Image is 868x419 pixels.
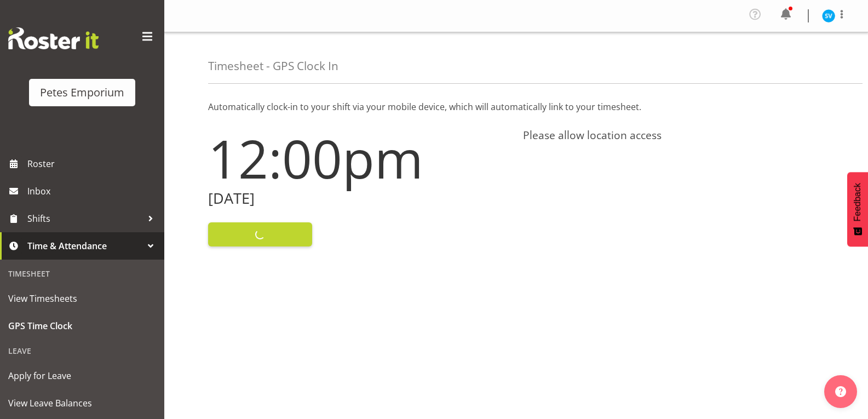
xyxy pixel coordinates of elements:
[523,129,825,142] h4: Please allow location access
[8,395,156,411] span: View Leave Balances
[3,389,162,417] a: View Leave Balances
[847,172,868,246] button: Feedback - Show survey
[3,362,162,389] a: Apply for Leave
[40,84,124,101] div: Petes Emporium
[8,290,156,307] span: View Timesheets
[8,27,99,49] img: Rosterit website logo
[3,285,162,312] a: View Timesheets
[853,183,863,221] span: Feedback
[3,340,162,362] div: Leave
[8,368,156,384] span: Apply for Leave
[27,156,159,172] span: Roster
[27,238,142,254] span: Time & Attendance
[27,210,142,227] span: Shifts
[822,9,835,22] img: sasha-vandervalk6911.jpg
[27,183,159,199] span: Inbox
[208,129,510,188] h1: 12:00pm
[208,190,510,207] h2: [DATE]
[208,60,338,72] h4: Timesheet - GPS Clock In
[835,386,846,397] img: help-xxl-2.png
[3,312,162,340] a: GPS Time Clock
[8,318,156,334] span: GPS Time Clock
[208,100,824,113] p: Automatically clock-in to your shift via your mobile device, which will automatically link to you...
[3,262,162,285] div: Timesheet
